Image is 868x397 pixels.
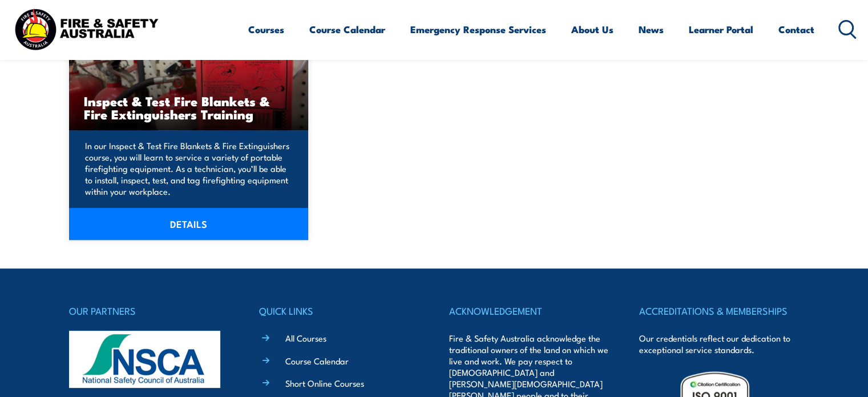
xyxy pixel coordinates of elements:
a: Course Calendar [285,355,349,367]
a: Courses [248,14,284,45]
a: All Courses [285,332,326,344]
a: Learner Portal [689,14,753,45]
a: Short Online Courses [285,377,364,389]
h4: QUICK LINKS [259,303,419,319]
p: Our credentials reflect our dedication to exceptional service standards. [639,332,799,355]
a: Contact [778,14,814,45]
a: About Us [571,14,613,45]
img: nsca-logo-footer [69,331,220,388]
h4: ACKNOWLEDGEMENT [449,303,609,319]
h4: ACCREDITATIONS & MEMBERSHIPS [639,303,799,319]
p: In our Inspect & Test Fire Blankets & Fire Extinguishers course, you will learn to service a vari... [85,140,289,197]
h3: Inspect & Test Fire Blankets & Fire Extinguishers Training [84,94,294,121]
h4: OUR PARTNERS [69,303,229,319]
a: News [639,14,664,45]
a: Emergency Response Services [410,14,546,45]
a: Course Calendar [309,14,385,45]
a: DETAILS [69,208,309,240]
